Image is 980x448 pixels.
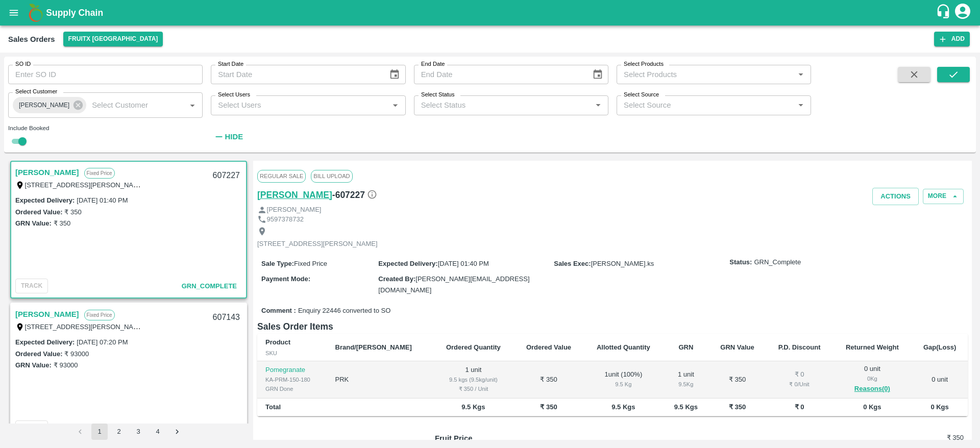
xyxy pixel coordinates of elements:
[311,170,352,182] span: Bill Upload
[774,370,825,380] div: ₹ 0
[421,60,445,68] label: End Date
[335,343,412,351] b: Brand/[PERSON_NAME]
[729,403,746,411] b: ₹ 350
[421,91,455,99] label: Select Status
[261,306,296,316] label: Comment :
[388,98,402,112] button: Open
[15,308,79,321] a: [PERSON_NAME]
[15,361,52,369] label: GRN Value:
[8,33,55,46] div: Sales Orders
[265,338,290,346] b: Product
[611,403,635,411] b: 9.5 Kgs
[624,60,664,68] label: Select Products
[795,403,804,411] b: ₹ 0
[794,68,807,81] button: Open
[15,196,75,204] label: Expected Delivery :
[261,275,310,283] label: Payment Mode :
[8,65,203,84] input: Enter SO ID
[514,361,584,399] td: ₹ 350
[2,1,26,24] button: open drawer
[46,8,103,18] b: Supply Chain
[708,361,766,399] td: ₹ 350
[540,403,557,411] b: ₹ 350
[15,219,52,227] label: GRN Value:
[267,205,322,215] p: [PERSON_NAME]
[841,383,904,395] button: Reasons(0)
[729,258,752,267] label: Status:
[754,258,801,267] span: GRN_Complete
[257,239,378,249] p: [STREET_ADDRESS][PERSON_NAME]
[218,60,243,68] label: Start Date
[923,343,956,351] b: Gap(Loss)
[620,68,791,81] input: Select Products
[15,350,62,358] label: Ordered Value:
[63,32,163,46] button: Select DC
[265,403,281,411] b: Total
[218,91,250,99] label: Select Users
[298,306,390,316] span: Enquiry 22446 converted to SO
[25,181,145,189] label: [STREET_ADDRESS][PERSON_NAME]
[54,219,70,227] label: ₹ 350
[872,188,919,206] button: Actions
[846,343,899,351] b: Returned Weight
[257,319,968,334] h6: Sales Order Items
[438,260,489,267] span: [DATE] 01:40 PM
[211,65,381,84] input: Start Date
[414,65,584,84] input: End Date
[13,100,76,111] span: [PERSON_NAME]
[265,375,319,384] div: KA-PRM-150-180
[15,208,62,216] label: Ordered Value:
[378,260,437,267] label: Expected Delivery :
[332,188,377,202] h6: - 607227
[214,98,385,112] input: Select Users
[54,361,78,369] label: ₹ 93000
[15,338,75,346] label: Expected Delivery :
[211,128,246,145] button: Hide
[64,350,89,358] label: ₹ 93000
[554,260,591,267] label: Sales Exec :
[261,260,294,267] label: Sale Type :
[265,384,319,393] div: GRN Done
[88,98,169,112] input: Select Customer
[441,384,505,393] div: ₹ 350 / Unit
[25,322,145,331] label: [STREET_ADDRESS][PERSON_NAME]
[207,164,246,188] div: 607227
[265,349,319,358] div: SKU
[597,343,650,351] b: Allotted Quantity
[794,98,807,112] button: Open
[378,275,415,283] label: Created By :
[84,310,115,320] p: Fixed Price
[671,370,700,389] div: 1 unit
[46,6,936,20] a: Supply Chain
[294,260,327,267] span: Fixed Price
[84,168,115,179] p: Fixed Price
[8,123,203,133] div: Include Booked
[15,166,79,179] a: [PERSON_NAME]
[257,170,306,182] span: Regular Sale
[588,65,607,84] button: Choose date
[64,208,81,216] label: ₹ 350
[257,188,332,202] a: [PERSON_NAME]
[441,375,505,384] div: 9.5 kgs (9.5kg/unit)
[446,343,501,351] b: Ordered Quantity
[863,403,881,411] b: 0 Kgs
[720,343,754,351] b: GRN Value
[385,65,404,84] button: Choose date
[461,403,485,411] b: 9.5 Kgs
[930,403,948,411] b: 0 Kgs
[671,380,700,389] div: 9.5 Kg
[912,361,968,399] td: 0 unit
[875,433,964,443] h6: ₹ 350
[923,189,964,204] button: More
[620,98,791,112] input: Select Source
[26,3,46,23] img: logo
[936,4,953,22] div: customer-support
[225,133,243,141] strong: Hide
[267,215,304,225] p: 9597378732
[953,2,972,23] div: account of current user
[15,88,57,96] label: Select Customer
[207,306,246,330] div: 607143
[774,380,825,389] div: ₹ 0 / Unit
[265,365,319,375] p: Pomegranate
